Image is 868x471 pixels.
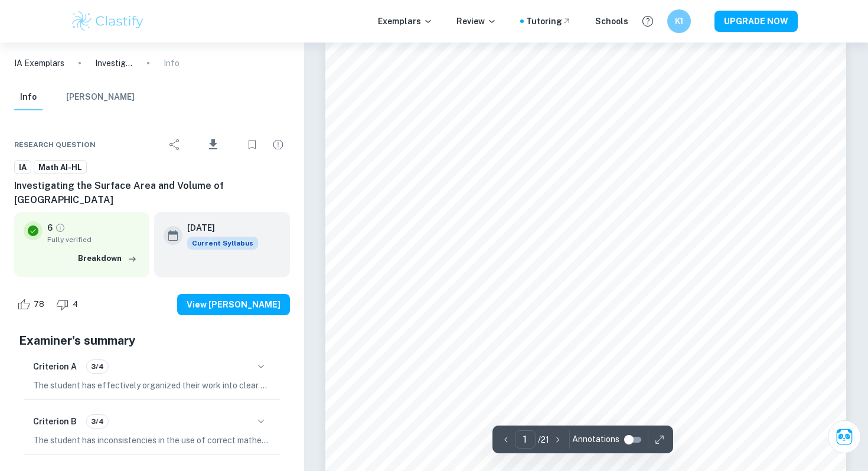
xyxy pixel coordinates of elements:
div: This exemplar is based on the current syllabus. Feel free to refer to it for inspiration/ideas wh... [187,237,258,250]
p: Investigating the Surface Area and Volume of [GEOGRAPHIC_DATA] [95,57,133,70]
a: Schools [595,15,628,28]
button: Ask Clai [828,420,861,453]
h6: Investigating the Surface Area and Volume of [GEOGRAPHIC_DATA] [14,179,290,207]
div: Share [163,133,187,156]
p: Exemplars [378,15,433,28]
a: Grade fully verified [55,223,66,233]
a: IA Exemplars [14,57,64,70]
div: Download [189,129,238,160]
span: IA [15,162,31,174]
h6: [DATE] [187,221,249,234]
span: Current Syllabus [187,237,258,250]
span: Math AI-HL [34,162,86,174]
span: Fully verified [47,234,140,245]
span: Research question [14,139,96,150]
p: / 21 [538,433,549,446]
span: 3/4 [87,416,108,427]
button: UPGRADE NOW [714,11,798,32]
button: View [PERSON_NAME] [177,294,290,315]
span: 4 [66,299,84,310]
span: 78 [27,299,51,310]
div: Dislike [53,295,84,314]
a: IA [14,160,31,175]
img: Clastify logo [70,9,145,33]
h6: K1 [673,15,686,28]
p: Review [456,15,497,28]
p: 6 [47,221,53,234]
span: Annotations [572,433,619,446]
button: Info [14,84,43,110]
span: 3/4 [87,361,108,372]
button: K1 [667,9,691,33]
h6: Criterion A [33,360,77,373]
button: [PERSON_NAME] [66,84,135,110]
div: Report issue [266,133,290,156]
h6: Criterion B [33,415,77,428]
button: Breakdown [75,250,140,267]
button: Help and Feedback [638,11,658,31]
div: Like [14,295,51,314]
p: The student has inconsistencies in the use of correct mathematical notation, particularly by usin... [33,434,271,447]
p: Info [164,57,180,70]
h5: Examiner's summary [19,332,285,349]
a: Math AI-HL [34,160,87,175]
a: Tutoring [526,15,572,28]
p: The student has effectively organized their work into clear sections, including an introduction, ... [33,379,271,392]
div: Bookmark [240,133,264,156]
